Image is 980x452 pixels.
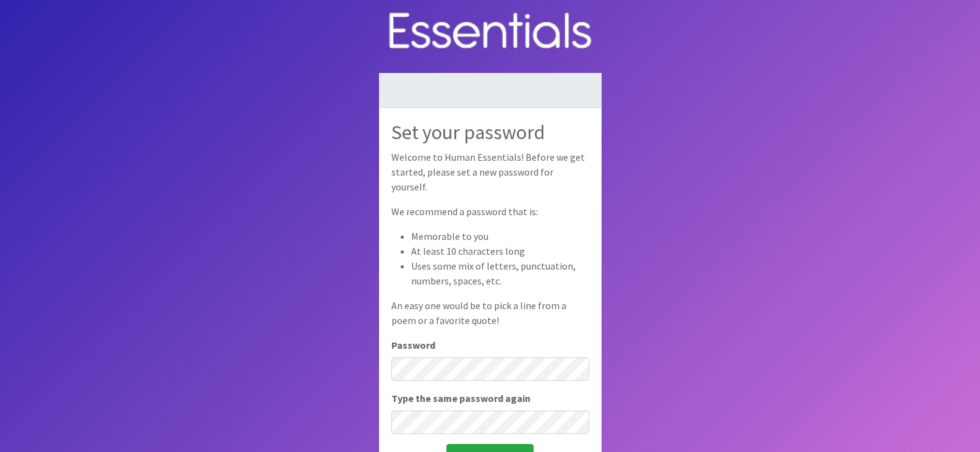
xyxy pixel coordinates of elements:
[391,204,589,219] p: We recommend a password that is:
[391,298,589,328] p: An easy one would be to pick a line from a poem or a favorite quote!
[411,229,589,244] li: Memorable to you
[411,258,589,288] li: Uses some mix of letters, punctuation, numbers, spaces, etc.
[391,121,589,144] h2: Set your password
[391,391,530,406] label: Type the same password again
[391,338,435,352] label: Password
[391,150,589,194] p: Welcome to Human Essentials! Before we get started, please set a new password for yourself.
[411,244,589,258] li: At least 10 characters long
